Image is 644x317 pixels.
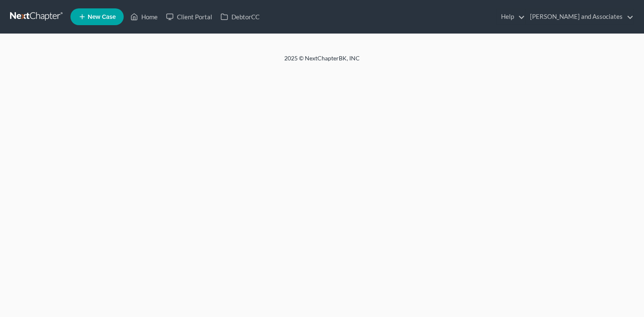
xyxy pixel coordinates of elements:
new-legal-case-button: New Case [70,8,124,25]
a: Home [126,9,162,24]
a: DebtorCC [216,9,264,24]
a: [PERSON_NAME] and Associates [526,9,634,24]
div: 2025 © NextChapterBK, INC [83,54,561,69]
a: Client Portal [162,9,216,24]
a: Help [497,9,525,24]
